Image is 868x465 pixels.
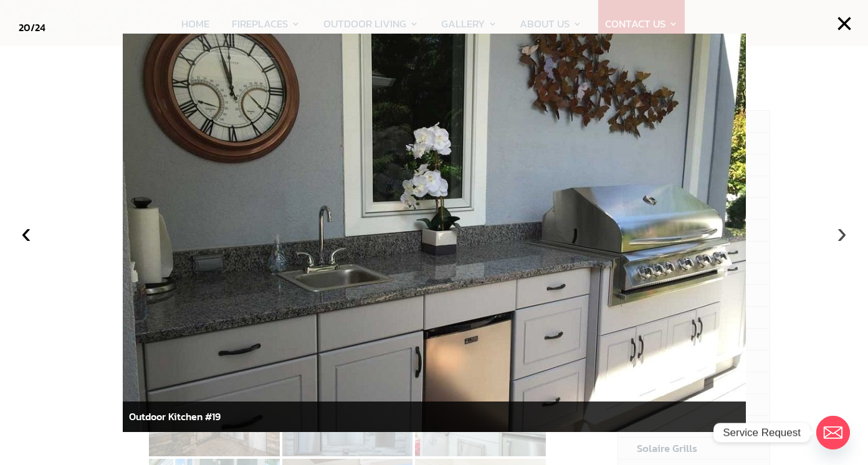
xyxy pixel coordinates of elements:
span: 20 [19,20,31,35]
button: › [828,219,856,247]
img: outdoor_kitchen_contractor.jpg [123,34,746,432]
div: / [19,19,45,37]
button: ‹ [12,219,40,247]
button: × [831,10,858,37]
a: Email [816,416,850,449]
span: 24 [35,20,45,35]
div: Outdoor Kitchen #19 [123,402,746,432]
